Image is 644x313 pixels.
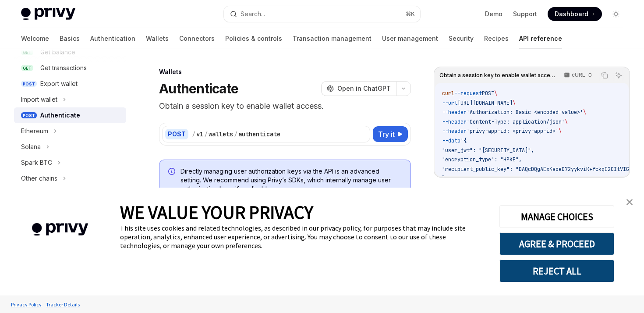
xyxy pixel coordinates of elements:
[159,100,411,112] p: Obtain a session key to enable wallet access.
[21,112,37,119] span: POST
[626,199,633,205] img: close banner
[21,28,49,49] a: Welcome
[442,109,467,116] span: --header
[382,28,438,49] a: User management
[44,297,82,312] a: Tracker Details
[555,10,588,18] span: Dashboard
[442,118,467,125] span: --header
[513,10,537,18] a: Support
[21,94,57,105] div: Import wallet
[513,100,516,107] span: \
[192,130,195,139] div: /
[599,70,610,81] button: Copy the contents from the code block
[454,90,482,97] span: --request
[238,130,280,139] div: authenticate
[482,90,494,97] span: POST
[609,7,623,21] button: Toggle dark mode
[519,28,562,49] a: API reference
[168,168,177,177] svg: Info
[378,129,395,139] span: Try it
[146,28,169,49] a: Wallets
[484,28,509,49] a: Recipes
[234,130,237,139] div: /
[40,78,78,89] div: Export wallet
[21,157,52,168] div: Spark BTC
[621,193,638,211] a: close banner
[90,28,135,49] a: Authentication
[14,60,126,76] a: GETGet transactions
[467,109,583,116] span: 'Authorization: Basic <encoded-value>'
[373,126,408,142] button: Try it
[467,128,559,135] span: 'privy-app-id: <privy-app-id>'
[209,130,233,139] div: wallets
[204,130,208,139] div: /
[293,28,372,49] a: Transaction management
[548,7,602,21] a: Dashboard
[559,128,562,135] span: \
[60,28,80,49] a: Basics
[21,65,33,71] span: GET
[467,118,565,125] span: 'Content-Type: application/json'
[442,90,454,97] span: curl
[442,147,534,154] span: "user_jwt": "[SECURITY_DATA]",
[499,232,614,255] button: AGREE & PROCEED
[460,137,467,144] span: '{
[21,8,75,20] img: light logo
[442,137,460,144] span: --data
[120,201,313,224] span: WE VALUE YOUR PRIVACY
[180,167,402,193] span: Directly managing user authorization keys via the API is an advanced setting. We recommend using ...
[9,297,44,312] a: Privacy Policy
[449,28,474,49] a: Security
[120,224,486,250] div: This site uses cookies and related technologies, as described in our privacy policy, for purposes...
[565,118,568,125] span: \
[14,107,126,123] a: POSTAuthenticate
[583,109,586,116] span: \
[494,90,497,97] span: \
[485,10,502,18] a: Demo
[499,260,614,282] button: REJECT ALL
[196,130,203,139] div: v1
[225,28,282,49] a: Policies & controls
[40,63,87,73] div: Get transactions
[224,6,420,22] button: Search...⌘K
[40,110,80,121] div: Authenticate
[442,175,448,182] span: }'
[321,81,396,96] button: Open in ChatGPT
[21,142,41,152] div: Solana
[179,28,215,49] a: Connectors
[21,173,57,184] div: Other chains
[14,76,126,92] a: POSTExport wallet
[406,11,415,18] span: ⌘ K
[337,84,391,93] span: Open in ChatGPT
[559,68,596,83] button: cURL
[442,128,467,135] span: --header
[572,71,585,78] p: cURL
[457,100,513,107] span: [URL][DOMAIN_NAME]
[439,72,556,79] span: Obtain a session key to enable wallet access.
[159,81,238,96] h1: Authenticate
[159,68,411,76] div: Wallets
[13,210,107,249] img: company logo
[21,81,37,87] span: POST
[165,129,188,139] div: POST
[442,156,522,163] span: "encryption_type": "HPKE",
[442,100,457,107] span: --url
[21,126,48,136] div: Ethereum
[241,9,265,19] div: Search...
[613,70,624,81] button: Ask AI
[499,205,614,228] button: MANAGE CHOICES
